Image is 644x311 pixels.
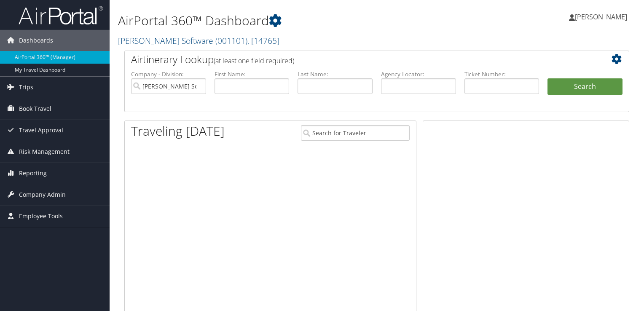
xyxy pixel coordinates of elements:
label: Ticket Number: [464,70,539,78]
label: Last Name: [298,70,373,78]
span: Reporting [19,163,47,184]
label: Agency Locator: [381,70,456,78]
span: Risk Management [19,141,70,162]
h1: AirPortal 360™ Dashboard [118,12,463,29]
img: airportal-logo.png [19,5,103,25]
span: Employee Tools [19,206,63,227]
span: (at least one field required) [214,56,294,65]
a: [PERSON_NAME] [569,4,636,29]
span: [PERSON_NAME] [575,12,627,21]
button: Search [547,78,623,95]
span: Trips [19,77,33,98]
input: Search for Traveler [301,125,410,141]
span: Travel Approval [19,120,63,141]
a: [PERSON_NAME] Software [118,35,279,46]
h2: Airtinerary Lookup [131,52,580,67]
h1: Traveling [DATE] [131,122,225,140]
label: First Name: [215,70,290,78]
span: Book Travel [19,98,51,119]
span: Dashboards [19,30,53,51]
span: Company Admin [19,184,66,205]
span: ( 001101 ) [215,35,247,46]
span: , [ 14765 ] [247,35,279,46]
label: Company - Division: [131,70,206,78]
